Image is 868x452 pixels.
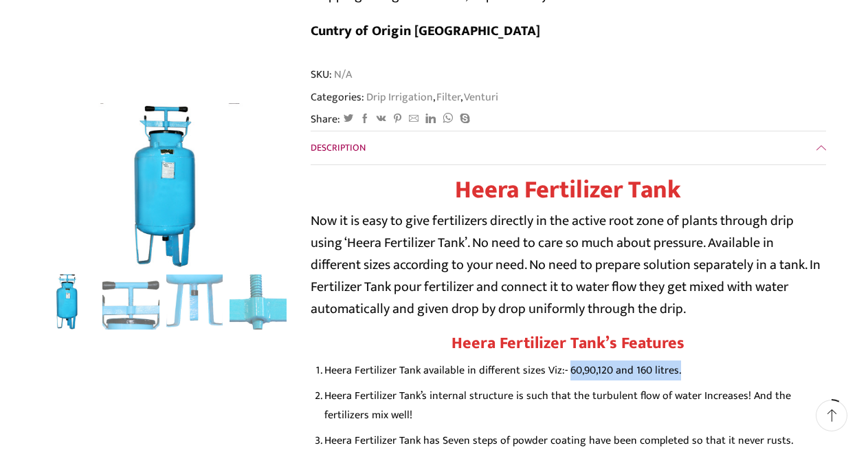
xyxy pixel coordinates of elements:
[463,88,498,106] a: Venturi
[332,67,352,83] span: N/A
[39,272,96,330] img: Heera Fertilizer Tank
[230,275,287,332] a: Fertilizer Tank 04
[311,89,498,105] span: Categories: , ,
[324,360,826,380] li: Heera Fertilizer Tank available in different sizes Viz:- 60,90,120 and 160 litres.
[311,210,826,320] p: Now it is easy to give fertilizers directly in the active root zone of plants through drip using ...
[311,334,826,354] h2: Heera Fertilizer Tank’s Features
[166,275,223,330] li: 3 / 5
[311,175,826,205] h1: Heera Fertilizer Tank
[102,275,159,330] li: 2 / 5
[435,88,460,106] a: Filter
[324,386,826,425] li: Heera Fertilizer Tank’s internal structure is such that the turbulent flow of water Increases! An...
[311,111,340,127] span: Share:
[311,140,366,155] span: Description
[311,131,826,164] a: Description
[230,275,287,330] li: 4 / 5
[311,19,540,43] b: Cuntry of Origin [GEOGRAPHIC_DATA]
[324,431,826,451] li: Heera Fertilizer Tank has Seven steps of powder coating have been completed so that it never rusts.
[364,88,433,106] a: Drip Irrigation
[43,103,290,268] div: 1 / 5
[102,275,159,332] a: Fertilizer Tank 02
[311,67,826,83] span: SKU:
[39,275,96,330] li: 1 / 5
[166,275,223,332] a: Fertilizer Tank 03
